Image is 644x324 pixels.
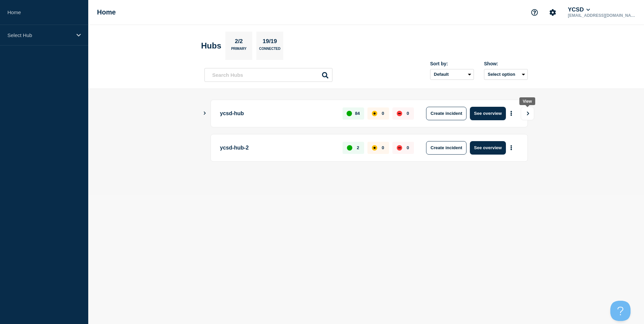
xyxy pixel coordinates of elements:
p: 0 [382,145,384,150]
div: Show: [484,61,528,66]
p: 84 [355,111,360,116]
p: 0 [407,145,409,150]
button: Support [527,5,542,20]
div: up [347,145,352,151]
button: See overview [470,141,506,155]
p: 0 [407,111,409,116]
p: 19/19 [260,38,280,47]
button: Select option [484,69,528,80]
div: Sort by: [430,61,474,66]
iframe: Help Scout Beacon - Open [610,301,631,321]
p: [EMAIL_ADDRESS][DOMAIN_NAME] [567,13,637,18]
button: Account settings [546,5,560,20]
div: affected [372,111,377,116]
div: down [397,145,402,151]
p: 2/2 [232,38,246,47]
div: up [347,111,352,116]
button: View [521,107,534,120]
button: Create incident [426,107,466,120]
p: Select Hub [7,32,72,38]
p: 0 [382,111,384,116]
div: affected [372,145,377,151]
h2: Hubs [201,41,221,51]
input: Search Hubs [204,68,332,82]
button: Create incident [426,141,466,155]
h1: Home [97,8,116,16]
p: 2 [357,145,359,150]
button: Show Connected Hubs [203,111,206,116]
p: Primary [231,47,247,54]
select: Sort by [430,69,474,80]
p: ycsd-hub [220,107,335,120]
div: View [523,99,532,104]
button: More actions [507,141,516,154]
button: See overview [470,107,506,120]
p: ycsd-hub-2 [220,141,335,155]
button: More actions [507,107,516,120]
p: Connected [259,47,280,54]
button: YCSD [567,6,591,13]
div: down [397,111,402,116]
